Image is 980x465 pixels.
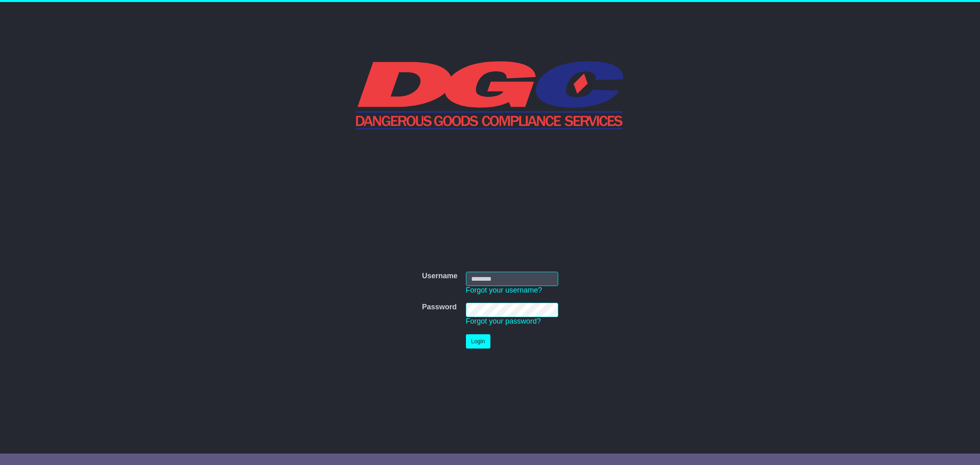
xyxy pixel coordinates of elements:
[466,317,541,325] a: Forgot your password?
[422,303,457,312] label: Password
[466,334,490,349] button: Login
[466,286,542,294] a: Forgot your username?
[356,60,624,130] img: DGC QLD
[422,272,457,281] label: Username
